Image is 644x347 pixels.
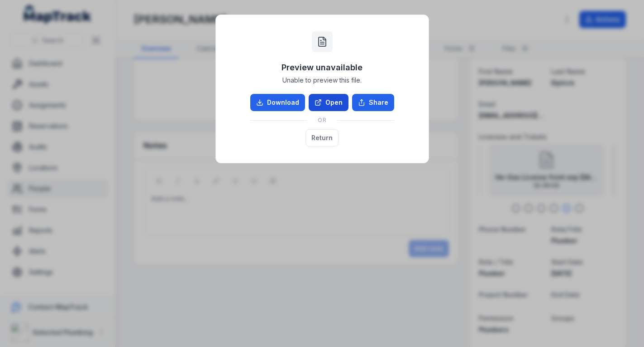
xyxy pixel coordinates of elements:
div: OR [250,111,394,129]
h3: Preview unavailable [281,61,363,74]
span: Unable to preview this file. [282,76,362,85]
button: Share [352,94,394,111]
button: Return [305,129,339,147]
a: Open [309,94,348,111]
a: Download [250,94,305,111]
